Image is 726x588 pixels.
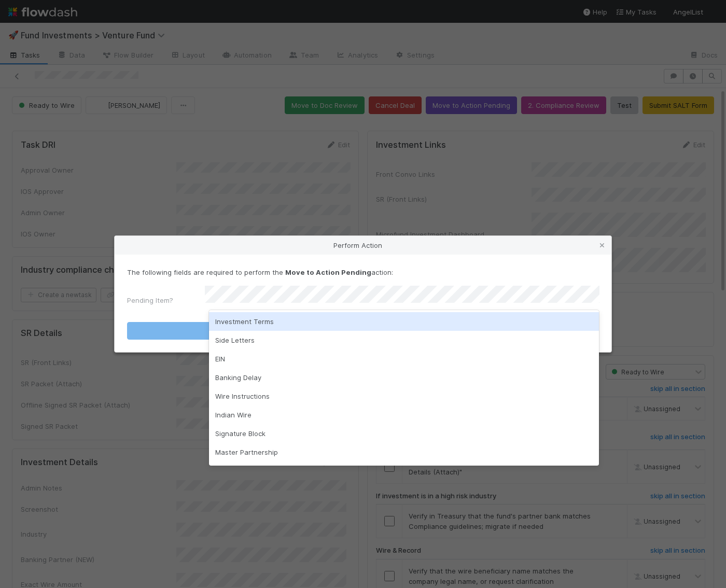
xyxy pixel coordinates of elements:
div: Wire Instructions [209,387,599,405]
div: Perform Action [115,236,611,255]
div: Indian Wire [209,405,599,424]
div: Banking Delay [209,368,599,387]
div: Side Letters [209,331,599,349]
div: Bank Migration [209,461,599,480]
div: Signature Block [209,424,599,443]
p: The following fields are required to perform the action: [127,267,599,277]
button: Move to Action Pending [127,322,599,340]
label: Pending Item? [127,295,173,305]
div: EIN [209,349,599,368]
strong: Move to Action Pending [285,268,371,276]
div: Master Partnership [209,443,599,461]
div: Investment Terms [209,312,599,331]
